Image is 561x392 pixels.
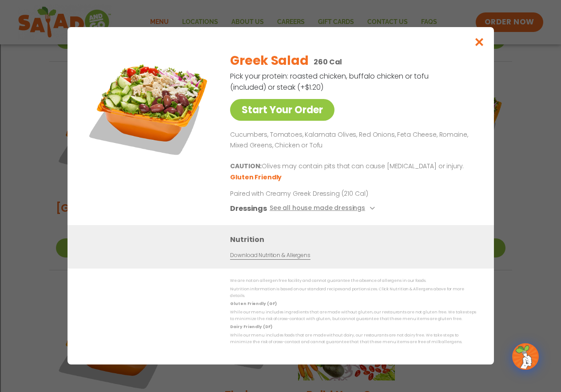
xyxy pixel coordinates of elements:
[230,203,267,214] h3: Dressings
[4,12,557,20] div: Sort New > Old
[230,278,476,285] p: We are not an allergen free facility and cannot guarantee the absence of allergens in our foods.
[230,99,334,121] a: Start Your Order
[314,56,342,67] p: 260 Cal
[230,162,473,172] p: Olives may contain pits that can cause [MEDICAL_DATA] or injury.
[230,190,394,199] p: Paired with Creamy Greek Dressing (210 Cal)
[230,309,476,323] p: While our menu includes ingredients that are made without gluten, our restaurants are not gluten ...
[88,45,212,169] img: Featured product photo for Greek Salad
[4,28,557,36] div: Delete
[230,71,430,93] p: Pick your protein: roasted chicken, buffalo chicken or tofu (included) or steak (+$1.20)
[269,203,377,214] button: See all house made dressings
[4,4,557,12] div: Sort A > Z
[230,325,272,330] strong: Dairy Friendly (DF)
[4,36,557,44] div: Options
[230,234,481,245] h3: Nutrition
[230,286,476,300] p: Nutrition information is based on our standard recipes and portion sizes. Click Nutrition & Aller...
[230,173,283,182] li: Gluten Friendly
[4,44,557,51] div: Sign out
[513,344,538,369] img: wpChatIcon
[230,162,262,171] b: CAUTION:
[4,20,557,28] div: Move To ...
[4,51,557,59] div: Rename
[230,301,276,307] strong: Gluten Friendly (GF)
[230,130,473,151] p: Cucumbers, Tomatoes, Kalamata Olives, Red Onions, Feta Cheese, Romaine, Mixed Greens, Chicken or ...
[230,332,476,346] p: While our menu includes foods that are made without dairy, our restaurants are not dairy free. We...
[4,59,557,67] div: Move To ...
[230,51,308,70] h2: Greek Salad
[465,27,493,57] button: Close modal
[230,252,310,260] a: Download Nutrition & Allergens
